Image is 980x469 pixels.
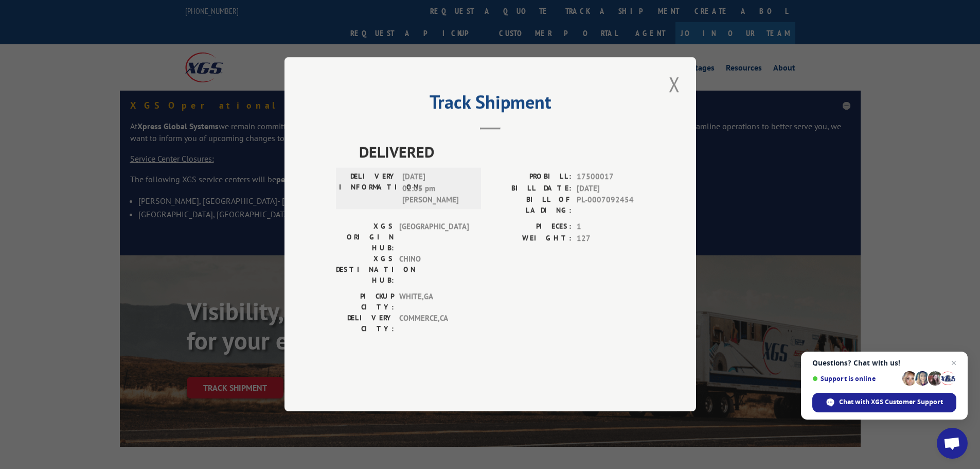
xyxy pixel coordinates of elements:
span: 17500017 [577,171,645,183]
span: CHINO [399,254,469,286]
label: XGS DESTINATION HUB: [336,254,394,286]
label: XGS ORIGIN HUB: [336,221,394,254]
span: [DATE] 02:05 pm [PERSON_NAME] [402,171,472,206]
label: BILL DATE: [490,183,572,195]
span: Chat with XGS Customer Support [812,393,956,412]
span: 1 [577,221,645,233]
span: DELIVERED [359,141,645,164]
label: DELIVERY CITY: [336,313,394,335]
label: BILL OF LADING: [490,195,572,216]
button: Close modal [666,70,683,98]
label: PROBILL: [490,171,572,183]
span: [DATE] [577,183,645,195]
span: Support is online [812,375,899,383]
label: DELIVERY INFORMATION: [339,171,397,206]
span: PL-0007092454 [577,195,645,216]
h2: Track Shipment [336,95,645,114]
label: WEIGHT: [490,233,572,245]
span: Chat with XGS Customer Support [839,397,943,407]
span: 127 [577,233,645,245]
span: Questions? Chat with us! [812,359,956,367]
label: PIECES: [490,221,572,233]
label: PICKUP CITY: [336,291,394,313]
span: [GEOGRAPHIC_DATA] [399,221,469,254]
a: Open chat [937,428,968,459]
span: COMMERCE , CA [399,313,469,335]
span: WHITE , GA [399,291,469,313]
